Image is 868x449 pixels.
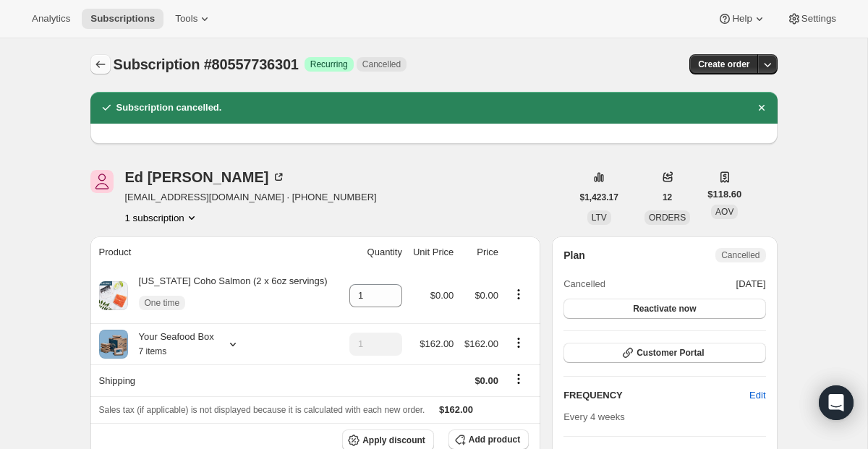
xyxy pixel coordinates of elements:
[175,13,197,25] span: Tools
[32,13,70,25] span: Analytics
[563,277,605,291] span: Cancelled
[507,286,530,302] button: Product actions
[563,343,765,363] button: Customer Portal
[99,405,425,415] span: Sales tax (if applicable) is not displayed because it is calculated with each new order.
[90,170,114,193] span: Ed Anderson
[23,9,79,29] button: Analytics
[633,303,696,315] span: Reactivate now
[464,338,498,349] span: $162.00
[663,192,672,203] span: 12
[475,290,498,301] span: $0.00
[649,213,686,223] span: ORDERS
[128,274,328,317] div: [US_STATE] Coho Salmon (2 x 6oz servings)
[741,384,774,407] button: Edit
[99,281,128,310] img: product img
[407,236,458,268] th: Unit Price
[507,335,530,351] button: Product actions
[439,404,473,415] span: $162.00
[752,98,772,118] button: Dismiss notification
[715,207,733,217] span: AOV
[116,101,222,115] h2: Subscription cancelled.
[736,277,766,291] span: [DATE]
[637,347,704,359] span: Customer Portal
[90,236,343,268] th: Product
[114,56,299,72] span: Subscription #80557736301
[580,192,618,203] span: $1,423.17
[801,13,836,25] span: Settings
[145,297,180,309] span: One time
[698,59,749,70] span: Create order
[563,411,625,422] span: Every 4 weeks
[90,54,111,74] button: Subscriptions
[707,187,741,202] span: $118.60
[362,435,425,446] span: Apply discount
[420,338,454,349] span: $162.00
[430,290,454,301] span: $0.00
[571,187,627,208] button: $1,423.17
[469,434,520,445] span: Add product
[507,371,530,387] button: Shipping actions
[82,9,163,29] button: Subscriptions
[125,210,199,225] button: Product actions
[689,54,758,74] button: Create order
[310,59,348,70] span: Recurring
[125,190,377,205] span: [EMAIL_ADDRESS][DOMAIN_NAME] · [PHONE_NUMBER]
[125,170,286,184] div: Ed [PERSON_NAME]
[709,9,775,29] button: Help
[99,330,128,359] img: product img
[819,385,854,420] div: Open Intercom Messenger
[342,236,407,268] th: Quantity
[139,346,167,356] small: 7 items
[90,13,155,25] span: Subscriptions
[128,330,214,359] div: Your Seafood Box
[475,375,498,386] span: $0.00
[732,13,752,25] span: Help
[563,299,765,319] button: Reactivate now
[362,59,401,70] span: Cancelled
[563,388,749,403] h2: FREQUENCY
[563,248,585,262] h2: Plan
[458,236,503,268] th: Price
[592,213,607,223] span: LTV
[778,9,845,29] button: Settings
[721,249,759,261] span: Cancelled
[166,9,221,29] button: Tools
[90,364,343,396] th: Shipping
[654,187,681,208] button: 12
[749,388,765,403] span: Edit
